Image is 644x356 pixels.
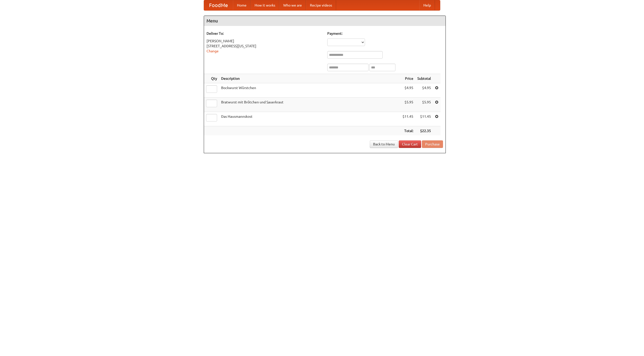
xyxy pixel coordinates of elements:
[207,49,219,53] a: Change
[204,16,446,26] h4: Menu
[306,0,336,10] a: Recipe videos
[219,74,400,83] th: Description
[370,140,398,148] a: Back to Menu
[400,98,415,112] td: $5.95
[327,31,443,36] h5: Payment:
[419,0,435,10] a: Help
[415,98,433,112] td: $5.95
[415,83,433,98] td: $4.95
[204,74,219,83] th: Qty
[399,140,421,148] a: Clear Cart
[400,83,415,98] td: $4.95
[219,83,400,98] td: Bockwurst Würstchen
[279,0,306,10] a: Who we are
[415,126,433,136] th: $22.35
[400,112,415,126] td: $11.45
[233,0,251,10] a: Home
[251,0,279,10] a: How it works
[207,31,322,36] h5: Deliver To:
[207,44,322,49] div: [STREET_ADDRESS][US_STATE]
[207,38,322,44] div: [PERSON_NAME]
[400,74,415,83] th: Price
[415,74,433,83] th: Subtotal
[422,140,443,148] button: Purchase
[400,126,415,136] th: Total:
[204,0,233,10] a: FoodMe
[219,98,400,112] td: Bratwurst mit Brötchen und Sauerkraut
[415,112,433,126] td: $11.45
[219,112,400,126] td: Das Hausmannskost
